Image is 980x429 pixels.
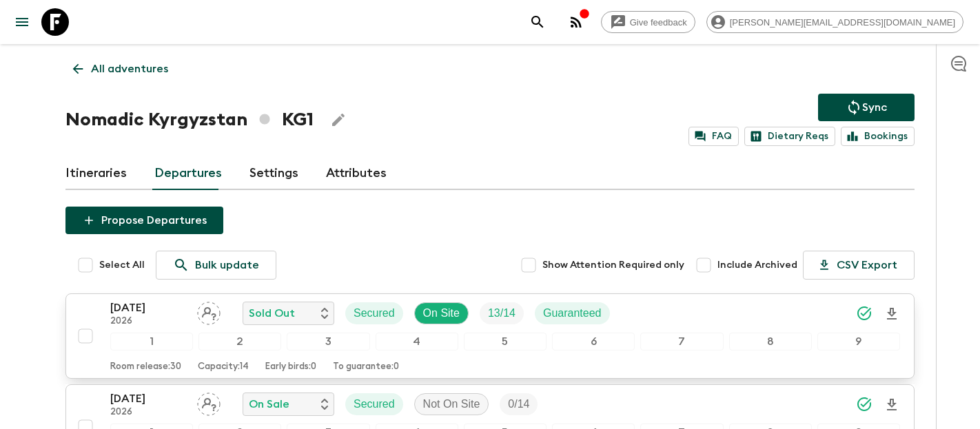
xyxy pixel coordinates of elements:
button: [DATE]2026Assign pack leaderSold OutSecuredOn SiteTrip FillGuaranteed123456789Room release:30Capa... [65,293,915,379]
span: [PERSON_NAME][EMAIL_ADDRESS][DOMAIN_NAME] [722,17,963,28]
p: Secured [354,396,395,412]
a: Bookings [841,127,915,146]
svg: Download Onboarding [884,306,900,322]
button: CSV Export [803,251,915,280]
div: 4 [376,333,458,350]
div: 7 [640,333,723,350]
p: Secured [354,305,395,322]
a: Itineraries [65,157,127,190]
svg: Synced Successfully [856,305,872,322]
h1: Nomadic Kyrgyzstan KG1 [65,106,314,134]
a: Dietary Reqs [744,127,835,146]
a: All adventures [65,55,176,83]
a: Bulk update [156,251,276,280]
div: 6 [552,333,635,350]
p: Early birds: 0 [265,362,316,373]
div: 5 [464,333,547,350]
div: Not On Site [414,393,489,415]
div: 1 [110,333,193,350]
div: Secured [345,302,403,324]
div: [PERSON_NAME][EMAIL_ADDRESS][DOMAIN_NAME] [706,11,963,33]
div: Secured [345,393,403,415]
div: On Site [414,302,469,324]
p: On Sale [249,396,289,412]
p: Not On Site [423,396,480,412]
p: [DATE] [110,300,186,316]
span: Assign pack leader [197,397,221,408]
p: All adventures [91,61,168,77]
p: 13 / 14 [488,305,515,322]
span: Select All [99,258,145,272]
p: To guarantee: 0 [333,362,399,373]
p: 2026 [110,316,186,327]
p: Bulk update [195,257,259,273]
div: 3 [287,333,369,350]
svg: Synced Successfully [856,396,872,412]
button: Edit Adventure Title [325,106,352,134]
p: Sold Out [249,305,295,322]
p: Sync [862,99,887,116]
p: Guaranteed [543,305,602,322]
div: Trip Fill [480,302,524,324]
p: 2026 [110,407,186,418]
button: Sync adventure departures to the booking engine [818,94,915,121]
p: 0 / 14 [508,396,529,412]
span: Give feedback [622,17,695,28]
button: Propose Departures [65,207,223,234]
svg: Download Onboarding [884,397,900,413]
span: Assign pack leader [197,306,221,317]
p: Capacity: 14 [198,362,249,373]
div: Trip Fill [500,393,538,415]
div: 9 [817,333,900,350]
a: Settings [249,157,298,190]
p: Room release: 30 [110,362,181,373]
a: Departures [154,157,222,190]
a: Attributes [326,157,387,190]
p: On Site [423,305,460,322]
button: search adventures [524,8,551,36]
span: Include Archived [717,258,797,272]
p: [DATE] [110,390,186,407]
div: 2 [198,333,281,350]
a: FAQ [688,127,739,146]
a: Give feedback [601,11,695,33]
span: Show Attention Required only [542,258,684,272]
button: menu [8,8,36,36]
div: 8 [729,333,812,350]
